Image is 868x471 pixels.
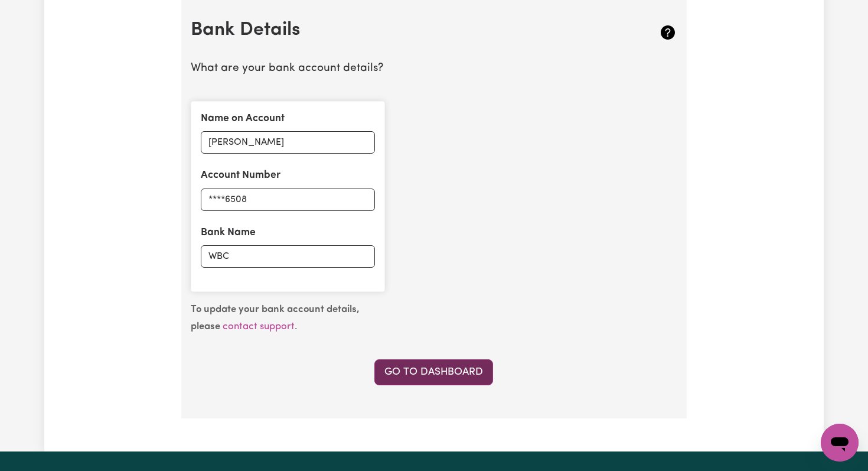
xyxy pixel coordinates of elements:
a: contact support [223,321,295,332]
label: Bank Name [201,225,256,241]
input: Holly Peers [201,131,375,154]
input: e.g. 000123456 [201,189,375,211]
label: Name on Account [201,111,285,126]
label: Account Number [201,168,280,183]
h2: Bank Details [191,19,596,41]
a: Go to Dashboard [374,359,493,385]
iframe: Button to launch messaging window [821,424,859,462]
small: . [191,304,360,332]
p: What are your bank account details? [191,60,677,77]
b: To update your bank account details, please [191,304,360,332]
